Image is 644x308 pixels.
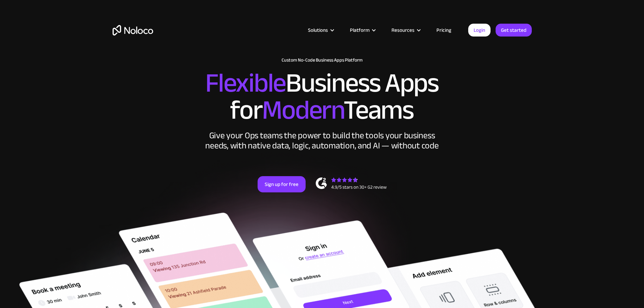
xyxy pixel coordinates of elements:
span: Flexible [205,58,286,108]
div: Platform [350,26,369,34]
a: Get started [496,24,532,37]
div: Give your Ops teams the power to build the tools your business needs, with native data, logic, au... [204,131,440,151]
h2: Business Apps for Teams [113,70,532,124]
a: Login [468,24,491,37]
div: Platform [341,26,383,34]
div: Solutions [308,26,328,34]
a: Pricing [428,26,460,34]
span: Modern [262,85,343,135]
div: Resources [391,26,414,34]
div: Solutions [300,26,341,34]
a: home [113,25,153,35]
div: Resources [383,26,428,34]
a: Sign up for free [258,176,306,192]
